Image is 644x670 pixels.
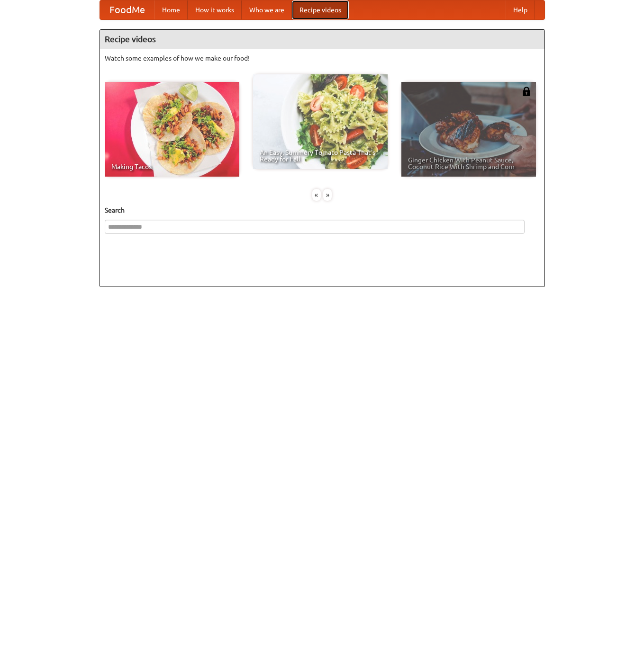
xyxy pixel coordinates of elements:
a: Making Tacos [105,82,239,177]
p: Watch some examples of how we make our food! [105,54,540,63]
a: How it works [188,0,242,19]
h5: Search [105,205,540,215]
a: Help [506,0,535,19]
a: Recipe videos [292,0,349,19]
img: 483408.png [522,87,531,96]
a: Who we are [242,0,292,19]
span: An Easy, Summery Tomato Pasta That's Ready for Fall [260,149,381,162]
a: Home [154,0,188,19]
a: FoodMe [100,0,154,19]
a: An Easy, Summery Tomato Pasta That's Ready for Fall [253,74,388,169]
span: Making Tacos [111,163,233,170]
h4: Recipe videos [100,30,544,49]
div: « [312,189,321,201]
div: » [323,189,332,201]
